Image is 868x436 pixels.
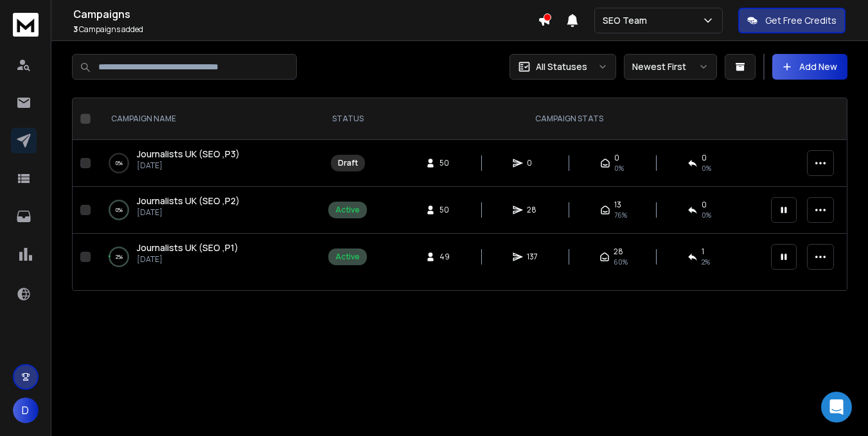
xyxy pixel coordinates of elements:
[13,397,39,423] button: D
[624,54,717,80] button: Newest First
[137,241,238,254] a: Journalists UK (SEO ,P1)
[821,392,852,423] div: Open Intercom Messenger
[137,195,240,207] span: Journalists UK (SEO ,P2)
[73,24,78,35] span: 3
[137,148,240,161] a: Journalists UK (SEO ,P3)
[73,24,538,35] p: Campaigns added
[335,252,360,262] div: Active
[335,205,360,215] div: Active
[13,13,39,37] img: logo
[439,252,452,262] span: 49
[614,200,621,210] span: 13
[96,140,321,187] td: 0%Journalists UK (SEO ,P3)[DATE]
[702,210,711,220] span: 0 %
[738,8,846,33] button: Get Free Credits
[702,200,707,210] span: 0
[702,153,707,163] span: 0
[702,163,711,173] span: 0%
[321,98,375,140] th: STATUS
[137,241,238,254] span: Journalists UK (SEO ,P1)
[527,252,540,262] span: 137
[772,54,847,80] button: Add New
[765,14,837,27] p: Get Free Credits
[96,98,321,140] th: CAMPAIGN NAME
[702,257,710,267] span: 2 %
[614,210,627,220] span: 76 %
[439,158,452,168] span: 50
[137,148,240,160] span: Journalists UK (SEO ,P3)
[614,153,619,163] span: 0
[137,195,240,207] a: Journalists UK (SEO ,P2)
[702,247,704,257] span: 1
[137,254,238,265] p: [DATE]
[527,205,540,215] span: 28
[527,158,540,168] span: 0
[338,158,358,168] div: Draft
[614,257,628,267] span: 60 %
[137,207,240,218] p: [DATE]
[116,204,123,216] p: 0 %
[614,163,624,173] span: 0%
[614,247,623,257] span: 28
[73,6,538,22] h1: Campaigns
[536,60,587,73] p: All Statuses
[96,187,321,234] td: 0%Journalists UK (SEO ,P2)[DATE]
[96,234,321,281] td: 2%Journalists UK (SEO ,P1)[DATE]
[603,14,652,27] p: SEO Team
[137,161,240,171] p: [DATE]
[116,157,123,170] p: 0 %
[375,98,763,140] th: CAMPAIGN STATS
[439,205,452,215] span: 50
[116,250,123,263] p: 2 %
